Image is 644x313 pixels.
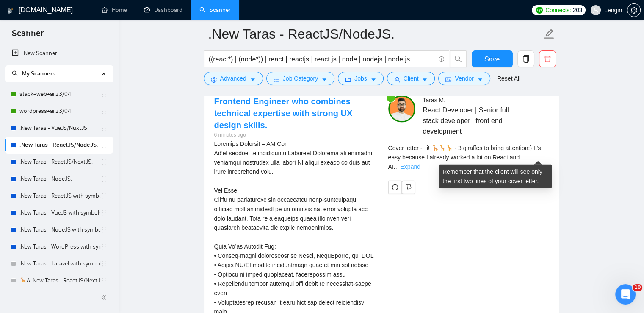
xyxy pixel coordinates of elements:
[536,7,543,14] img: upwork-logo.png
[19,103,100,120] a: wordpress+ai 23/04
[354,74,367,83] span: Jobs
[497,74,520,83] a: Reset All
[5,137,113,154] li: .New Taras - ReactJS/NodeJS.
[633,284,642,291] span: 10
[5,272,113,289] li: 🦒A .New Taras - ReactJS/NextJS usual 23/04
[455,74,473,83] span: Vendor
[5,170,113,187] li: .New Taras - NodeJS.
[12,45,106,62] a: New Scanner
[5,103,113,120] li: wordpress+ai 23/04
[100,142,107,148] span: holder
[100,125,107,131] span: holder
[627,3,641,17] button: setting
[101,293,109,302] span: double-left
[283,74,318,83] span: Job Category
[389,184,401,191] span: redo
[5,238,113,255] li: .New Taras - WordPress with symbols
[394,163,399,170] span: ...
[388,143,549,171] div: Remember that the client will see only the first two lines of your cover letter.
[518,55,534,63] span: copy
[214,97,353,130] a: Frontend Engineer who combines technical expertise with strong UX design skills.
[387,72,435,85] button: userClientcaret-down
[394,76,400,83] span: user
[19,137,100,154] a: .New Taras - ReactJS/NodeJS.
[5,187,113,204] li: .New Taras - ReactJS with symbols
[22,70,55,77] span: My Scanners
[100,108,107,115] span: holder
[19,187,100,204] a: .New Taras - ReactJS with symbols
[438,72,490,85] button: idcardVendorcaret-down
[19,170,100,187] a: .New Taras - NodeJS.
[144,6,182,14] a: dashboardDashboard
[266,72,334,85] button: barsJob Categorycaret-down
[388,181,402,194] button: redo
[5,154,113,170] li: .New Taras - ReactJS/NextJS.
[19,272,100,289] a: 🦒A .New Taras - ReactJS/NextJS usual 23/04
[100,226,107,233] span: holder
[402,181,415,194] button: dislike
[209,54,435,64] input: Search Freelance Jobs...
[5,86,113,103] li: stack+web+ai 23/04
[208,23,542,45] input: Scanner name...
[422,76,428,83] span: caret-down
[423,105,523,137] span: React Developer | Senior full stack developer | front end development
[370,76,376,83] span: caret-down
[5,27,50,45] span: Scanner
[12,70,55,77] span: My Scanners
[445,76,451,83] span: idcard
[5,204,113,221] li: .New Taras - VueJS with symbols
[450,55,466,63] span: search
[199,6,231,14] a: searchScanner
[12,70,18,76] span: search
[220,74,246,83] span: Advanced
[250,76,256,83] span: caret-down
[100,193,107,199] span: holder
[388,145,541,170] span: Cover letter - Hi! 🦒🦒🦒 - 3 giraffes to bring attention:) It's easy because I already worked a lot...
[439,165,552,188] div: Remember that the client will see only the first two lines of your cover letter.
[19,86,100,103] a: stack+web+ai 23/04
[627,7,641,14] a: setting
[274,76,279,83] span: bars
[388,95,415,123] img: c1NLmzrk-0pBZjOo1nLSJnOz0itNHKTdmMHAt8VIsLFzaWqqsJDJtcFyV3OYvrqgu3
[477,76,483,83] span: caret-down
[19,238,100,255] a: .New Taras - WordPress with symbols
[517,50,534,67] button: copy
[439,56,444,62] span: info-circle
[100,91,107,98] span: holder
[404,74,419,83] span: Client
[102,6,127,14] a: homeHome
[19,154,100,170] a: .New Taras - ReactJS/NextJS.
[100,260,107,267] span: holder
[100,159,107,165] span: holder
[19,255,100,272] a: .New Taras - Laravel with symbols
[19,221,100,238] a: .New Taras - NodeJS with symbols
[345,76,351,83] span: folder
[545,6,571,15] span: Connects:
[544,28,555,39] span: edit
[100,210,107,216] span: holder
[100,277,107,284] span: holder
[615,284,636,305] iframe: Intercom live chat
[539,55,556,63] span: delete
[5,120,113,137] li: .New Taras - VueJS/NuxtJS
[338,72,384,85] button: folderJobscaret-down
[400,163,420,170] a: Expand
[7,4,13,17] img: logo
[450,50,467,67] button: search
[19,120,100,137] a: .New Taras - VueJS/NuxtJS
[204,72,263,85] button: settingAdvancedcaret-down
[484,54,500,64] span: Save
[321,76,327,83] span: caret-down
[572,6,582,15] span: 203
[214,131,375,139] div: 6 minutes ago
[5,45,113,62] li: New Scanner
[593,7,599,13] span: user
[423,97,445,103] span: Taras M .
[5,255,113,272] li: .New Taras - Laravel with symbols
[5,221,113,238] li: .New Taras - NodeJS with symbols
[539,50,556,67] button: delete
[211,76,217,83] span: setting
[19,204,100,221] a: .New Taras - VueJS with symbols
[406,184,412,191] span: dislike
